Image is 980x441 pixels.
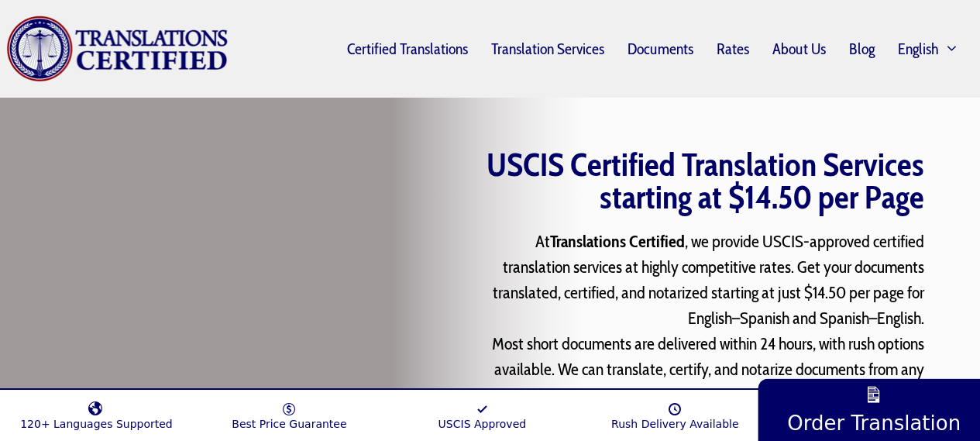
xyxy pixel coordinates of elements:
[467,229,924,408] p: At , we provide USCIS-approved certified translation services at highly competitive rates. Get yo...
[837,31,886,67] a: Blog
[6,16,229,82] img: Translations Certified
[898,43,939,55] span: English
[579,394,772,430] a: Rush Delivery Available
[480,31,616,67] a: Translation Services
[232,418,346,430] span: Best Price Guarantee
[550,231,685,252] strong: Translations Certified
[705,31,761,67] a: Rates
[886,29,975,68] a: English
[616,31,705,67] a: Documents
[20,418,173,430] span: 120+ Languages Supported
[611,418,739,430] span: Rush Delivery Available
[436,148,924,213] h1: USCIS Certified Translation Services starting at $14.50 per Page
[229,29,975,68] nav: Primary
[438,418,527,430] span: USCIS Approved
[335,31,480,67] a: Certified Translations
[761,31,837,67] a: About Us
[193,394,386,430] a: Best Price Guarantee
[386,394,579,430] a: USCIS Approved
[787,411,961,435] span: Order Translation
